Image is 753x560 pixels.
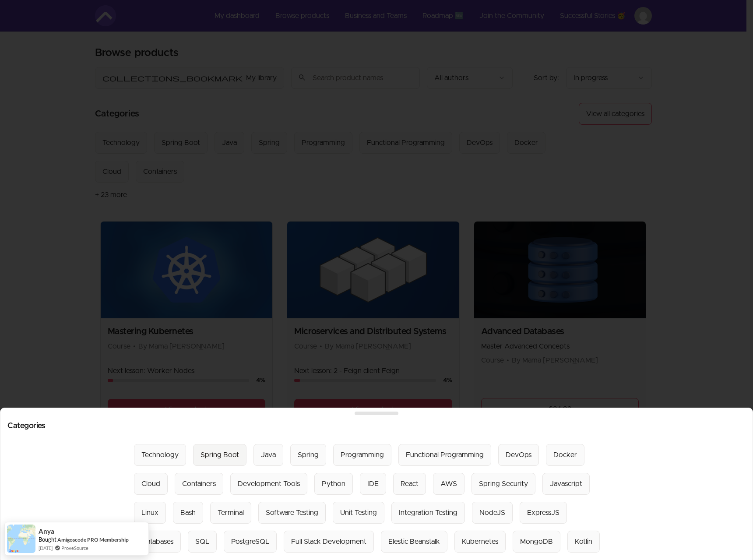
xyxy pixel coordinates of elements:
[406,450,484,460] div: Functional Programming
[182,479,216,489] div: Containers
[201,450,239,460] div: Spring Boot
[141,536,173,547] div: Databases
[261,450,276,460] div: Java
[340,507,377,518] div: Unit Testing
[527,507,559,518] div: ExpressJS
[388,536,440,547] div: Elestic Beanstalk
[195,536,209,547] div: SQL
[550,479,582,489] div: Javascript
[231,536,269,547] div: PostgreSQL
[7,422,746,430] h2: Categories
[141,450,179,460] div: Technology
[479,479,528,489] div: Spring Security
[266,507,318,518] div: Software Testing
[367,479,379,489] div: IDE
[238,479,300,489] div: Development Tools
[440,479,457,489] div: AWS
[575,536,592,547] div: Kotlin
[141,479,160,489] div: Cloud
[399,507,457,518] div: Integration Testing
[520,536,553,547] div: MongoDB
[322,479,345,489] div: Python
[401,479,419,489] div: React
[141,507,158,518] div: Linux
[553,450,577,460] div: Docker
[506,450,531,460] div: DevOps
[462,536,498,547] div: Kubernetes
[479,507,505,518] div: NodeJS
[180,507,196,518] div: Bash
[291,536,366,547] div: Full Stack Development
[218,507,244,518] div: Terminal
[341,450,384,460] div: Programming
[298,450,319,460] div: Spring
